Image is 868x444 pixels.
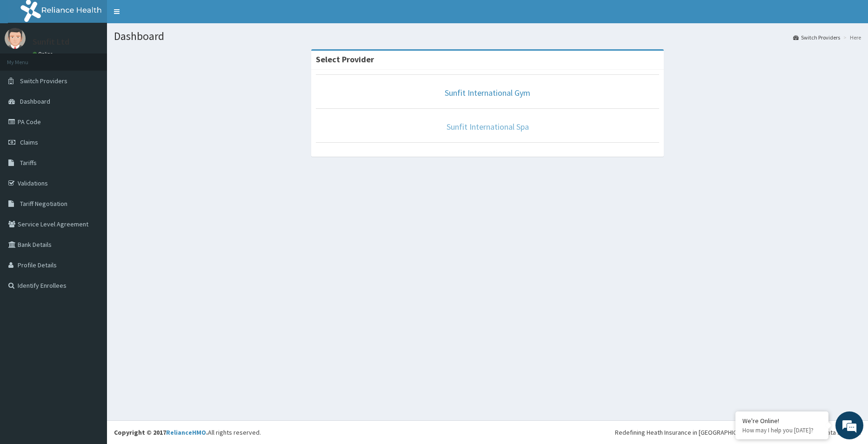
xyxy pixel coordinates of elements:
[5,28,26,49] img: User Image
[54,117,128,211] span: We're online!
[33,38,69,46] p: Sunfit Ltd
[793,33,840,41] a: Switch Providers
[20,97,50,106] span: Dashboard
[316,54,374,65] strong: Select Provider
[107,420,868,444] footer: All rights reserved.
[114,428,208,437] strong: Copyright © 2017 .
[742,417,821,425] div: We're Online!
[615,428,861,437] div: Redefining Heath Insurance in [GEOGRAPHIC_DATA] using Telemedicine and Data Science!
[447,121,529,132] a: Sunfit International Spa
[114,30,861,42] h1: Dashboard
[445,87,530,98] a: Sunfit International Gym
[48,52,156,64] div: Chat with us now
[166,428,206,437] a: RelianceHMO
[17,46,38,70] img: d_794563401_company_1708531726252_794563401
[20,159,37,167] span: Tariffs
[5,254,177,286] textarea: Type your message and hit 'Enter'
[33,51,55,57] a: Online
[20,138,38,146] span: Claims
[20,199,67,208] span: Tariff Negotiation
[153,5,175,27] div: Minimize live chat window
[742,426,821,434] p: How may I help you today?
[20,77,67,85] span: Switch Providers
[841,33,861,41] li: Here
